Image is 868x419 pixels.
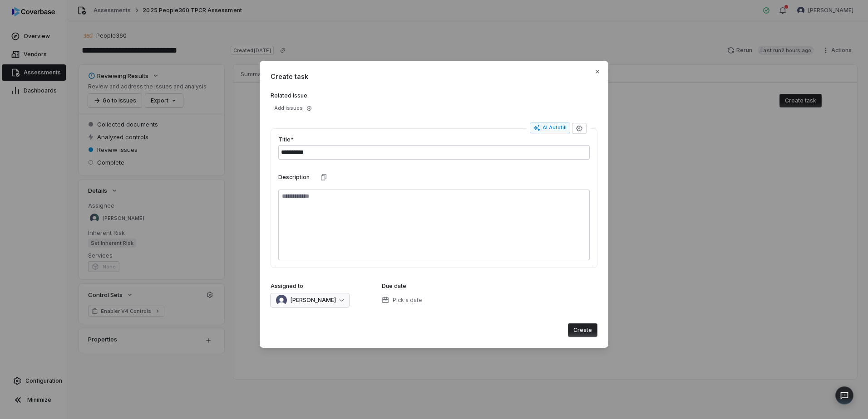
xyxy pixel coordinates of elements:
[271,72,597,81] span: Create task
[530,122,570,133] button: AI Autofill
[291,297,336,304] span: [PERSON_NAME]
[276,295,287,306] img: Kourtney Shields avatar
[393,297,422,304] span: Pick a date
[382,283,406,290] label: Due date
[271,103,316,114] button: Add issues
[379,291,425,310] button: Pick a date
[278,174,310,181] label: Description
[271,92,597,99] label: Related Issue
[278,136,294,143] label: Title*
[271,283,303,290] label: Assigned to
[568,323,597,337] button: Create
[533,124,567,132] div: AI Autofill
